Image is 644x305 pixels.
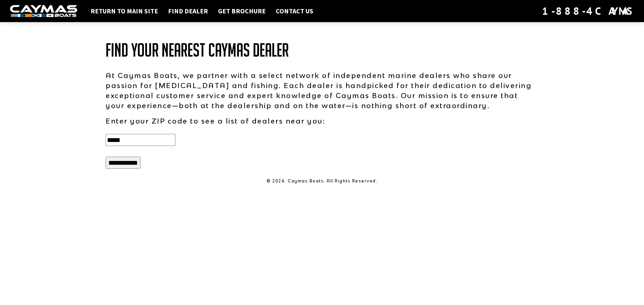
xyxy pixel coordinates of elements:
[106,70,538,110] p: At Caymas Boats, we partner with a select network of independent marine dealers who share our pas...
[106,178,538,184] p: © 2024. Caymas Boats. All Rights Reserved.
[542,4,634,18] div: 1-888-4CAYMAS
[106,116,538,126] p: Enter your ZIP code to see a list of dealers near you:
[165,7,211,15] a: Find Dealer
[106,40,538,60] h1: Find Your Nearest Caymas Dealer
[215,7,269,15] a: Get Brochure
[87,7,161,15] a: Return to main site
[272,7,317,15] a: Contact Us
[10,5,77,17] img: white-logo-c9c8dbefe5ff5ceceb0f0178aa75bf4bb51f6bca0971e226c86eb53dfe498488.png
